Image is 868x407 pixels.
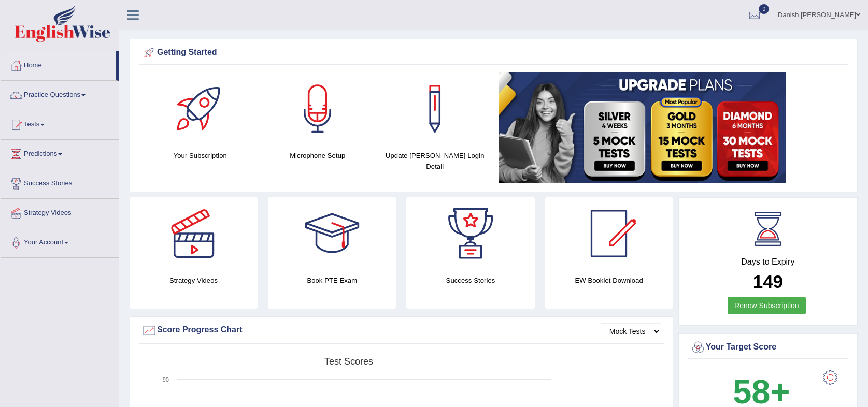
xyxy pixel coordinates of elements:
[1,140,119,166] a: Predictions
[264,150,372,161] h4: Microphone Setup
[690,257,846,267] h4: Days to Expiry
[545,275,673,286] h4: EW Booklet Download
[324,356,373,367] tspan: Test scores
[130,275,258,286] h4: Strategy Videos
[1,51,116,77] a: Home
[163,376,169,383] text: 90
[147,150,254,161] h4: Your Subscription
[1,228,119,254] a: Your Account
[499,72,786,183] img: small5.jpg
[381,150,489,172] h4: Update [PERSON_NAME] Login Detail
[1,199,119,225] a: Strategy Videos
[141,323,661,338] div: Score Progress Chart
[268,275,396,286] h4: Book PTE Exam
[1,81,119,107] a: Practice Questions
[759,4,769,14] span: 0
[1,110,119,136] a: Tests
[753,271,783,292] b: 149
[141,45,846,61] div: Getting Started
[690,340,846,355] div: Your Target Score
[1,169,119,195] a: Success Stories
[728,297,806,314] a: Renew Subscription
[406,275,534,286] h4: Success Stories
